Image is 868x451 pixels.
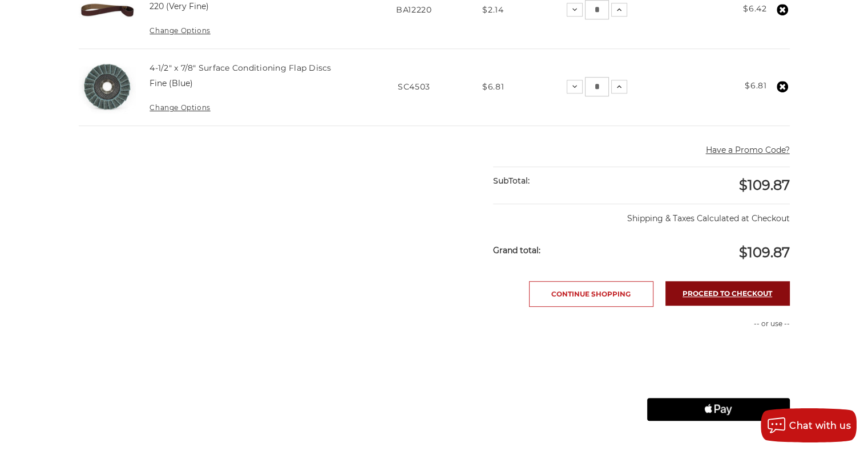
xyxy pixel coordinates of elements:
button: Have a Promo Code? [706,144,790,156]
button: Chat with us [761,408,857,442]
img: 4-1/2" x 7/8" Surface Conditioning Flap Discs [79,59,136,116]
a: Continue Shopping [529,281,653,307]
p: Shipping & Taxes Calculated at Checkout [493,204,789,225]
input: 4-1/2" x 7/8" Surface Conditioning Flap Discs Quantity: [585,77,609,96]
iframe: PayPal-paypal [647,341,790,364]
strong: $6.81 [745,80,767,91]
span: $109.87 [739,177,790,193]
span: $6.81 [482,82,504,92]
p: -- or use -- [647,319,790,329]
iframe: PayPal-paylater [647,369,790,392]
div: SubTotal: [493,167,641,195]
span: Chat with us [789,420,851,431]
a: Change Options [150,26,210,35]
strong: $6.42 [743,3,767,14]
dd: Fine (Blue) [150,78,193,90]
a: Proceed to checkout [665,281,790,306]
dd: 220 (Very Fine) [150,1,209,13]
span: $109.87 [739,244,790,261]
a: 4-1/2" x 7/8" Surface Conditioning Flap Discs [150,63,331,73]
strong: Grand total: [493,245,540,255]
span: $2.14 [482,5,504,15]
a: Change Options [150,103,210,112]
span: BA12220 [396,5,432,15]
span: SC4503 [398,82,430,92]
